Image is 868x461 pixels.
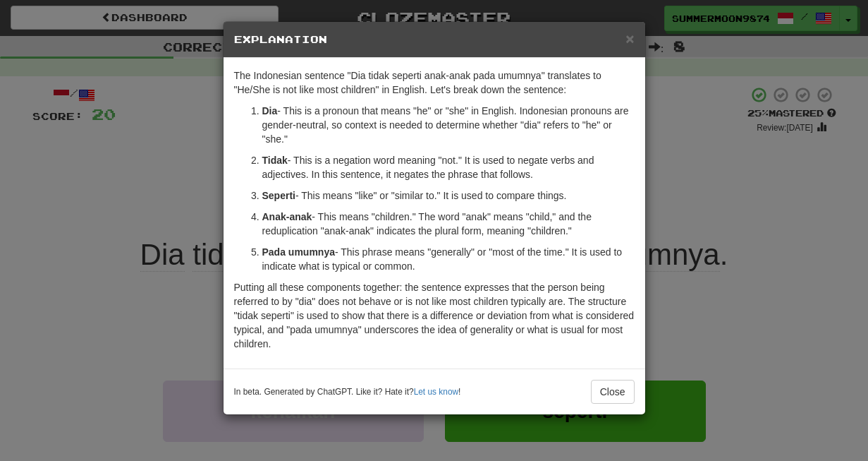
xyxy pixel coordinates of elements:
p: - This is a negation word meaning "not." It is used to negate verbs and adjectives. In this sente... [262,153,635,181]
h5: Explanation [234,32,635,47]
p: - This is a pronoun that means "he" or "she" in English. Indonesian pronouns are gender-neutral, ... [262,104,635,146]
strong: Pada umumnya [262,246,335,258]
strong: Dia [262,105,278,116]
p: - This phrase means "generally" or "most of the time." It is used to indicate what is typical or ... [262,245,635,273]
strong: Tidak [262,155,288,166]
button: Close [591,380,635,404]
a: Let us know [414,387,458,397]
p: - This means "like" or "similar to." It is used to compare things. [262,188,635,203]
button: Close [625,31,634,46]
p: The Indonesian sentence "Dia tidak seperti anak-anak pada umumnya" translates to "He/She is not l... [234,68,635,97]
span: × [625,30,634,47]
p: Putting all these components together: the sentence expresses that the person being referred to b... [234,280,635,351]
small: In beta. Generated by ChatGPT. Like it? Hate it? ! [234,386,461,398]
strong: Anak-anak [262,211,312,222]
p: - This means "children." The word "anak" means "child," and the reduplication "anak-anak" indicat... [262,210,635,238]
strong: Seperti [262,190,295,201]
